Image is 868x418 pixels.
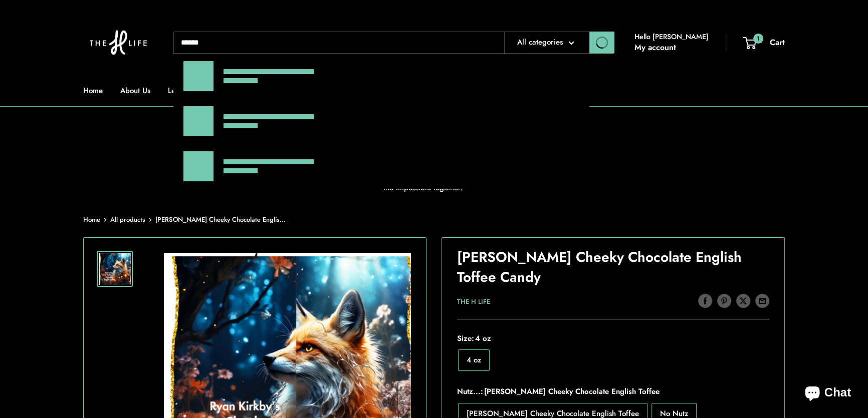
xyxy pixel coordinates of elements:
[155,215,286,224] span: [PERSON_NAME] Cheeky Chocolate Englis...
[83,10,153,75] img: The H Life
[796,377,860,410] inbox-online-store-chat: Shopify online store chat
[717,293,731,308] a: Pin on Pinterest
[457,247,769,287] h1: [PERSON_NAME] Cheeky Chocolate English Toffee Candy
[168,84,231,98] a: Leave A Legacy
[589,32,614,54] button: Search
[99,253,131,285] img: Ryan Kirkby’s Cheeky Chocolate English Toffee Candy
[634,30,709,43] span: Hello [PERSON_NAME]
[736,293,750,308] a: Tweet on Twitter
[110,215,145,224] a: All products
[744,35,785,50] a: 1 Cart
[698,293,712,308] a: Share on Facebook
[173,32,504,54] input: Search...
[770,37,785,48] span: Cart
[457,331,769,345] span: Size:
[457,384,769,398] span: Nutz...:
[753,33,763,43] span: 1
[483,386,660,397] span: [PERSON_NAME] Cheeky Chocolate English Toffee
[458,349,490,371] label: 4 oz
[83,214,286,226] nav: Breadcrumb
[83,215,100,224] a: Home
[634,40,676,55] a: My account
[83,84,103,98] a: Home
[120,84,150,98] a: About Us
[467,354,481,365] span: 4 oz
[755,293,769,308] a: Share by email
